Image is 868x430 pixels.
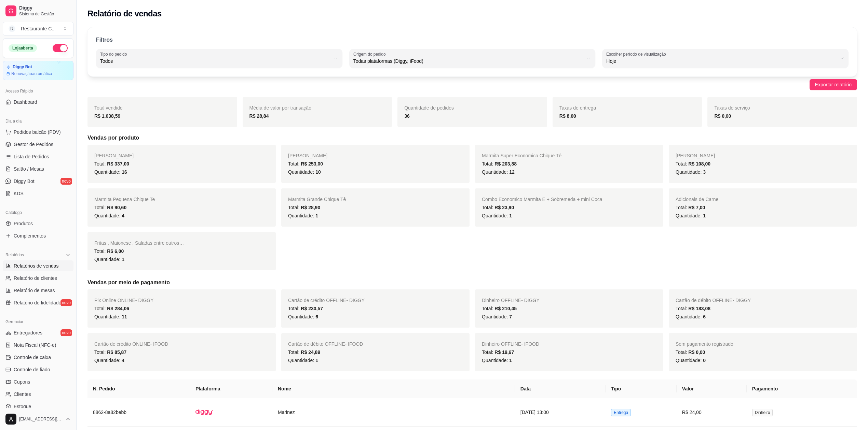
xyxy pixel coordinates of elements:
[107,205,126,210] span: R$ 90,60
[677,398,747,427] td: R$ 24,00
[676,358,706,363] span: Quantidade:
[14,378,30,385] span: Cupons
[676,314,706,319] span: Quantidade:
[703,358,706,363] span: 0
[14,329,42,336] span: Entregadores
[190,379,272,398] th: Plataforma
[688,349,705,355] span: R$ 0,00
[676,298,751,303] span: Cartão de débito OFFLINE - DIGGY
[100,58,330,64] span: Todos
[87,278,857,287] h5: Vendas por meio de pagamento
[107,349,126,355] span: R$ 85,87
[94,153,134,158] span: [PERSON_NAME]
[404,105,454,111] span: Quantidade de pedidos
[611,409,631,416] span: Entrega
[14,403,31,410] span: Estoque
[14,342,56,348] span: Nota Fiscal (NFC-e)
[3,3,73,19] a: DiggySistema de Gestão
[87,134,857,142] h5: Vendas por produto
[94,349,126,355] span: Total:
[3,61,73,80] a: Diggy BotRenovaçãoautomática
[94,113,120,119] strong: R$ 1.038,59
[14,391,31,398] span: Clientes
[21,25,56,32] div: Restaurante C ...
[14,166,44,172] span: Salão / Mesas
[752,409,773,416] span: Dinheiro
[3,97,73,107] a: Dashboard
[94,341,168,347] span: Cartão de crédito ONLINE - IFOOD
[3,273,73,284] a: Relatório de clientes
[688,161,710,167] span: R$ 108,00
[688,205,705,210] span: R$ 7,00
[301,306,323,311] span: R$ 230,57
[3,86,73,97] div: Acesso Rápido
[3,340,73,350] a: Nota Fiscal (NFC-e)
[3,230,73,241] a: Complementos
[559,105,596,111] span: Taxas de entrega
[3,327,73,338] a: Entregadoresnovo
[14,232,46,239] span: Complementos
[676,349,705,355] span: Total:
[9,44,37,52] div: Loja aberta
[482,205,514,210] span: Total:
[3,285,73,296] a: Relatório de mesas
[509,314,512,319] span: 7
[14,299,61,306] span: Relatório de fidelidade
[494,349,514,355] span: R$ 19,67
[14,141,53,148] span: Gestor de Pedidos
[14,262,59,269] span: Relatórios de vendas
[482,298,540,303] span: Dinheiro OFFLINE - DIGGY
[14,190,24,197] span: KDS
[559,113,576,119] strong: R$ 8,00
[3,364,73,375] a: Controle de fiado
[107,306,129,311] span: R$ 284,06
[703,213,706,218] span: 1
[677,379,747,398] th: Valor
[3,151,73,162] a: Lista de Pedidos
[482,349,514,355] span: Total:
[94,161,129,167] span: Total:
[3,22,73,35] button: Select a team
[482,153,561,158] span: Marmita Super Economica Chique Tê
[14,99,37,105] span: Dashboard
[94,240,184,246] span: Fritas , Maionese , Saladas entre outros…
[509,358,512,363] span: 1
[14,178,35,185] span: Diggy Bot
[107,161,129,167] span: R$ 337,00
[515,398,606,427] td: [DATE] 13:00
[3,260,73,271] a: Relatórios de vendas
[13,64,32,70] article: Diggy Bot
[3,376,73,387] a: Cupons
[703,169,706,175] span: 3
[94,358,124,363] span: Quantidade:
[122,213,124,218] span: 4
[14,366,50,373] span: Controle de fiado
[288,213,318,218] span: Quantidade:
[94,213,124,218] span: Quantidade:
[3,139,73,150] a: Gestor de Pedidos
[676,205,705,210] span: Total:
[249,105,311,111] span: Média de valor por transação
[482,161,517,167] span: Total:
[122,169,127,175] span: 16
[301,161,323,167] span: R$ 253,00
[315,213,318,218] span: 1
[5,252,24,258] span: Relatórios
[3,207,73,218] div: Catálogo
[3,297,73,308] a: Relatório de fidelidadenovo
[676,213,706,218] span: Quantidade:
[288,341,363,347] span: Cartão de débito OFFLINE - IFOOD
[714,105,750,111] span: Taxas de serviço
[94,105,123,111] span: Total vendido
[482,341,539,347] span: Dinheiro OFFLINE - IFOOD
[301,205,320,210] span: R$ 28,90
[3,389,73,400] a: Clientes
[288,205,320,210] span: Total:
[9,25,15,32] span: R
[288,358,318,363] span: Quantidade:
[3,188,73,199] a: KDS
[94,314,127,319] span: Quantidade:
[353,51,388,57] label: Origem do pedido
[14,220,33,227] span: Produtos
[122,358,124,363] span: 4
